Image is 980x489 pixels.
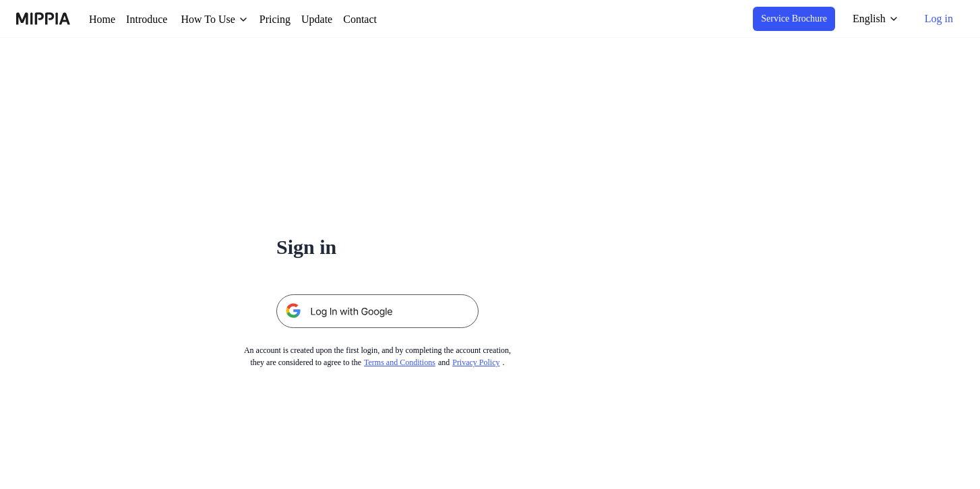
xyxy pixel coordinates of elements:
[275,11,309,28] a: Pricing
[469,358,520,367] a: Privacy Policy
[838,5,905,32] button: English
[89,11,118,28] a: Home
[253,14,264,25] img: down
[276,294,479,328] img: 구글 로그인 버튼
[365,358,449,367] a: Terms and Conditions
[367,11,407,28] a: Contact
[188,11,253,28] div: How To Use
[222,344,534,368] div: An account is created upon the first login, and by completing the account creation, they are cons...
[129,11,177,28] a: Introduce
[188,11,264,28] button: How To Use
[276,232,479,262] h1: Sign in
[319,11,356,28] a: Update
[741,7,832,31] button: Service Brochure
[847,11,886,27] div: English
